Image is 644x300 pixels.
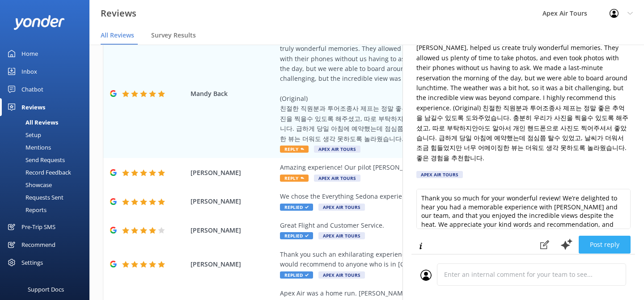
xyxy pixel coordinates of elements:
[280,162,570,172] div: Amazing experience! Our pilot [PERSON_NAME] was awesome and the tour was spectacular!
[314,175,360,182] span: Apex Air Tours
[280,34,570,144] div: (Translated by Google) The friendly staff and our tour guide, [PERSON_NAME], helped us create tru...
[151,31,196,40] span: Survey Results
[416,33,631,163] p: (Translated by Google) The friendly staff and our tour guide, [PERSON_NAME], helped us create tru...
[5,191,89,204] a: Requests Sent
[5,204,47,216] div: Reports
[5,116,89,129] a: All Reviews
[21,62,37,80] div: Inbox
[416,189,631,229] textarea: Thank you so much for your wonderful review! We’re delighted to hear you had a memorable experien...
[5,154,89,166] a: Send Requests
[5,191,64,204] div: Requests Sent
[280,192,570,201] div: We chose the Everything Sedona experience. The views were great! Will definitely be back!
[318,204,365,211] span: Apex Air Tours
[318,232,365,239] span: Apex Air Tours
[280,175,309,182] span: Reply
[21,236,55,254] div: Recommend
[191,168,275,178] span: [PERSON_NAME]
[21,218,55,236] div: Pre-Trip SMS
[5,179,52,191] div: Showcase
[5,129,41,141] div: Setup
[5,141,51,154] div: Mentions
[5,141,89,154] a: Mentions
[416,171,463,178] div: Apex Air Tours
[5,154,65,166] div: Send Requests
[21,98,45,116] div: Reviews
[191,196,275,206] span: [PERSON_NAME]
[314,146,360,153] span: Apex Air Tours
[21,45,38,62] div: Home
[5,166,71,179] div: Record Feedback
[5,129,89,141] a: Setup
[191,89,275,99] span: Mandy Back
[191,225,275,235] span: [PERSON_NAME]
[280,271,313,279] span: Replied
[191,259,275,269] span: [PERSON_NAME]
[5,166,89,179] a: Record Feedback
[318,271,365,279] span: Apex Air Tours
[280,204,313,211] span: Replied
[280,232,313,239] span: Replied
[5,116,58,129] div: All Reviews
[101,31,134,40] span: All Reviews
[280,146,309,153] span: Reply
[280,250,570,270] div: Thank you such an exhilarating experience Apex Air, truly an exceptional experience that I would ...
[101,6,136,21] h3: Reviews
[420,270,432,281] img: user_profile.svg
[579,236,631,254] button: Post reply
[21,80,43,98] div: Chatbot
[280,221,570,230] div: Great Flight and Customer Service.
[5,204,89,216] a: Reports
[28,280,64,298] div: Support Docs
[21,254,43,271] div: Settings
[13,15,65,30] img: yonder-white-logo.png
[5,179,89,191] a: Showcase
